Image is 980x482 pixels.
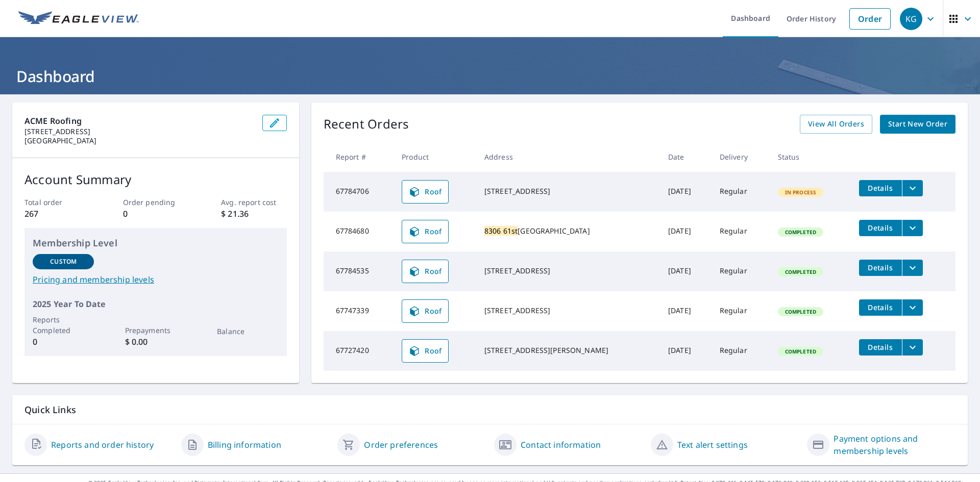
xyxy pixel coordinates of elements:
[484,226,652,236] div: [GEOGRAPHIC_DATA]
[24,208,90,220] p: 267
[408,225,442,238] span: Roof
[408,265,442,277] span: Roof
[660,331,712,371] td: [DATE]
[902,299,923,316] button: filesDropdownBtn-67747339
[677,439,748,451] a: Text alert settings
[217,326,278,337] p: Balance
[834,433,955,457] a: Payment options and membership levels
[902,339,923,356] button: filesDropdownBtn-67727420
[408,345,442,357] span: Roof
[125,336,186,348] p: $ 0.00
[865,223,896,233] span: Details
[33,298,279,310] p: 2025 Year To Date
[12,66,968,87] h1: Dashboard
[402,299,449,323] a: Roof
[24,115,254,127] p: ACME Roofing
[484,345,652,356] div: [STREET_ADDRESS][PERSON_NAME]
[712,251,770,291] td: Regular
[900,8,922,30] div: KG
[779,229,822,236] span: Completed
[712,331,770,371] td: Regular
[324,331,394,371] td: 67727420
[324,251,394,291] td: 67784535
[849,8,891,30] a: Order
[208,439,281,451] a: Billing information
[402,180,449,204] a: Roof
[779,268,822,275] span: Completed
[865,302,896,312] span: Details
[859,260,902,276] button: detailsBtn-67784535
[859,299,902,316] button: detailsBtn-67747339
[221,197,286,208] p: Avg. report cost
[660,172,712,212] td: [DATE]
[33,336,94,348] p: 0
[859,220,902,236] button: detailsBtn-67784680
[324,212,394,251] td: 67784680
[324,172,394,212] td: 67784706
[33,314,94,336] p: Reports Completed
[712,142,770,172] th: Delivery
[484,186,652,196] div: [STREET_ADDRESS]
[24,127,254,136] p: [STREET_ADDRESS]
[808,118,864,131] span: View All Orders
[800,115,872,134] a: View All Orders
[859,339,902,356] button: detailsBtn-67727420
[402,260,449,283] a: Roof
[123,197,188,208] p: Order pending
[18,11,139,27] img: EV Logo
[779,348,822,355] span: Completed
[902,260,923,276] button: filesDropdownBtn-67784535
[125,325,186,336] p: Prepayments
[221,208,286,220] p: $ 21.36
[660,291,712,331] td: [DATE]
[712,172,770,212] td: Regular
[408,305,442,317] span: Roof
[902,180,923,196] button: filesDropdownBtn-67784706
[50,257,77,266] p: Custom
[712,212,770,251] td: Regular
[660,251,712,291] td: [DATE]
[865,263,896,272] span: Details
[712,291,770,331] td: Regular
[770,142,851,172] th: Status
[779,308,822,315] span: Completed
[394,142,476,172] th: Product
[24,170,287,189] p: Account Summary
[402,220,449,243] a: Roof
[24,136,254,145] p: [GEOGRAPHIC_DATA]
[364,439,438,451] a: Order preferences
[880,115,955,134] a: Start New Order
[902,220,923,236] button: filesDropdownBtn-67784680
[476,142,660,172] th: Address
[865,342,896,352] span: Details
[24,403,955,416] p: Quick Links
[33,236,279,250] p: Membership Level
[324,142,394,172] th: Report #
[402,339,449,363] a: Roof
[865,183,896,193] span: Details
[859,180,902,196] button: detailsBtn-67784706
[123,208,188,220] p: 0
[324,115,409,134] p: Recent Orders
[51,439,154,451] a: Reports and order history
[24,197,90,208] p: Total order
[484,226,518,236] mark: 8306 61st
[521,439,601,451] a: Contact information
[484,306,652,316] div: [STREET_ADDRESS]
[324,291,394,331] td: 67747339
[779,189,823,196] span: In Process
[660,142,712,172] th: Date
[888,118,947,131] span: Start New Order
[33,273,279,286] a: Pricing and membership levels
[484,266,652,276] div: [STREET_ADDRESS]
[660,212,712,251] td: [DATE]
[408,186,442,198] span: Roof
